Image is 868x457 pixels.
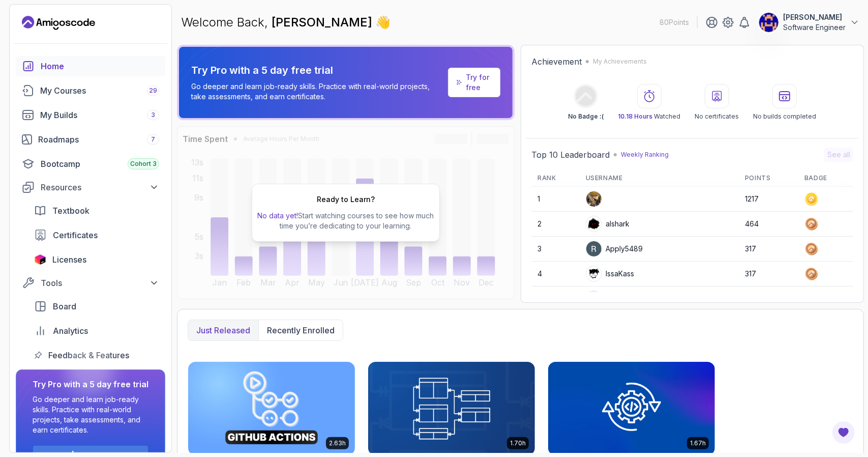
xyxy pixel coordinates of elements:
[256,211,435,231] p: Start watching courses to see how much time you’re dedicating to your learning.
[759,12,860,33] button: user profile image[PERSON_NAME]Software Engineer
[739,237,798,262] td: 317
[16,105,165,125] a: builds
[52,253,86,266] span: Licenses
[695,112,739,121] p: No certificates
[368,362,535,455] img: Database Design & Implementation card
[16,56,165,76] a: home
[586,266,602,281] img: user profile image
[28,225,165,245] a: certificates
[739,187,798,212] td: 1217
[41,60,159,72] div: Home
[739,212,798,237] td: 464
[40,109,159,121] div: My Builds
[33,394,148,435] p: Go deeper and learn job-ready skills. Practice with real-world projects, take assessments, and ea...
[16,80,165,101] a: courses
[41,181,159,193] div: Resources
[191,81,444,102] p: Go deeper and learn job-ready skills. Practice with real-world projects, take assessments, and ea...
[130,160,157,168] span: Cohort 3
[48,349,129,361] span: Feedback & Features
[448,68,500,97] a: Try for free
[16,178,165,196] button: Resources
[586,291,602,306] img: default monster avatar
[34,254,46,265] img: jetbrains icon
[531,149,610,161] h2: Top 10 Leaderboard
[531,262,580,287] td: 4
[53,325,88,337] span: Analytics
[660,17,689,27] p: 80 Points
[586,291,651,307] div: GabrielRoger
[53,300,76,312] span: Board
[531,237,580,262] td: 3
[272,15,375,30] span: [PERSON_NAME]
[466,72,492,93] a: Try for free
[586,266,635,282] div: IssaKass
[798,170,853,187] th: Badge
[586,216,630,232] div: alshark
[586,241,602,256] img: user profile image
[28,345,165,365] a: feedback
[267,324,335,336] p: Recently enrolled
[783,12,846,22] p: [PERSON_NAME]
[373,12,394,33] span: 👋
[831,420,856,445] button: Open Feedback Button
[531,55,582,68] h2: Achievement
[739,170,798,187] th: Points
[618,112,680,121] p: Watched
[258,320,343,340] button: Recently enrolled
[531,187,580,212] td: 1
[52,205,89,217] span: Textbook
[28,249,165,270] a: licenses
[149,87,157,95] span: 29
[53,229,98,241] span: Certificates
[739,287,798,311] td: 292
[38,133,159,146] div: Roadmaps
[28,296,165,317] a: board
[531,287,580,311] td: 5
[257,211,298,220] span: No data yet!
[618,112,652,120] span: 10.18 Hours
[510,439,526,447] p: 1.70h
[548,362,715,455] img: Java Integration Testing card
[580,170,739,187] th: Username
[28,321,165,341] a: analytics
[753,112,816,121] p: No builds completed
[188,362,355,455] img: CI/CD with GitHub Actions card
[586,191,602,207] img: user profile image
[329,439,346,447] p: 2.63h
[16,129,165,150] a: roadmaps
[759,13,779,32] img: user profile image
[16,154,165,174] a: bootcamp
[41,158,159,170] div: Bootcamp
[317,194,375,205] h2: Ready to Learn?
[40,84,159,97] div: My Courses
[593,58,647,66] p: My Achievements
[690,439,706,447] p: 1.67h
[783,22,846,33] p: Software Engineer
[568,112,604,121] p: No Badge :(
[196,324,250,336] p: Just released
[531,212,580,237] td: 2
[621,151,669,159] p: Weekly Ranking
[16,274,165,292] button: Tools
[586,216,602,232] img: user profile image
[824,148,853,162] button: See all
[181,14,391,31] p: Welcome Back,
[191,63,444,77] p: Try Pro with a 5 day free trial
[41,277,159,289] div: Tools
[739,262,798,287] td: 317
[151,135,155,144] span: 7
[28,201,165,221] a: textbook
[586,241,643,257] div: Apply5489
[531,170,580,187] th: Rank
[188,320,258,340] button: Just released
[22,15,95,31] a: Landing page
[151,111,155,119] span: 3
